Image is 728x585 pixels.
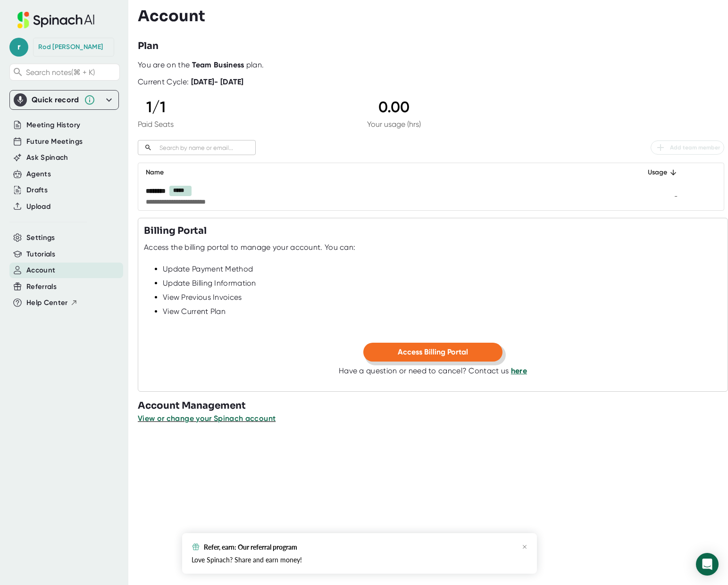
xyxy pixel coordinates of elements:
[163,293,722,302] div: View Previous Invoices
[38,43,103,51] div: Rod Hite
[156,142,256,153] input: Search by name or email...
[26,201,50,212] button: Upload
[26,297,68,308] span: Help Center
[26,185,48,196] button: Drafts
[363,343,502,362] button: Access Billing Portal
[138,39,159,53] h3: Plan
[163,264,722,274] div: Update Payment Method
[26,152,68,163] button: Ask Spinach
[511,366,527,375] a: here
[26,136,83,147] button: Future Meetings
[163,279,722,288] div: Update Billing Information
[192,60,244,69] b: Team Business
[26,249,55,260] button: Tutorials
[146,167,618,178] div: Name
[26,232,55,243] button: Settings
[26,68,95,77] span: Search notes (⌘ + K)
[26,265,55,276] button: Account
[138,120,174,129] div: Paid Seats
[138,399,728,413] h3: Account Management
[144,224,207,238] h3: Billing Portal
[367,98,421,116] div: 0.00
[696,553,719,576] div: Open Intercom Messenger
[626,182,685,210] td: -
[26,120,80,131] button: Meeting History
[138,7,205,25] h3: Account
[163,307,722,316] div: View Current Plan
[655,142,720,153] span: Add team member
[339,366,527,376] div: Have a question or need to cancel? Contact us
[367,120,421,129] div: Your usage (hrs)
[138,98,174,116] div: 1 / 1
[144,243,355,252] div: Access the billing portal to manage your account. You can:
[32,95,79,105] div: Quick record
[633,167,678,178] div: Usage
[138,413,276,424] button: View or change your Spinach account
[14,91,115,109] div: Quick record
[26,169,51,180] button: Agents
[138,77,244,87] div: Current Cycle:
[651,140,724,155] button: Add team member
[138,414,276,423] span: View or change your Spinach account
[26,297,78,308] button: Help Center
[398,347,468,356] span: Access Billing Portal
[26,281,57,292] button: Referrals
[9,38,28,57] span: r
[138,60,724,70] div: You are on the plan.
[191,77,244,86] b: [DATE] - [DATE]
